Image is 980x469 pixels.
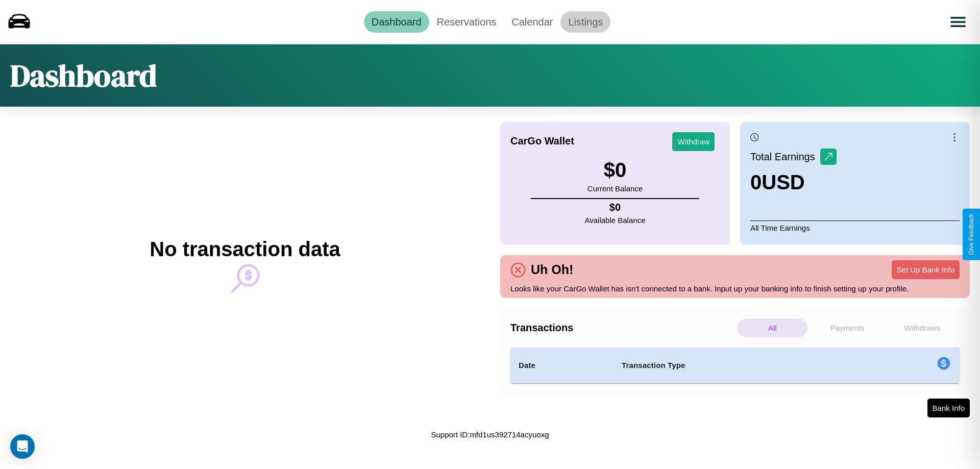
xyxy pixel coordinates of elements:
h2: No transaction data [150,238,340,261]
div: Open Intercom Messenger [10,434,35,459]
h4: Transaction Type [622,359,853,372]
p: Total Earnings [750,147,820,166]
p: Looks like your CarGo Wallet has isn't connected to a bank. Input up your banking info to finish ... [510,282,960,295]
h4: $ 0 [585,202,646,213]
button: Set Up Bank Info [892,260,960,279]
a: Dashboard [364,11,429,33]
h3: 0 USD [750,171,837,194]
p: Current Balance [587,182,643,195]
p: Support ID: mfd1us392714acyuoxg [431,428,549,441]
h4: Date [519,359,605,372]
p: All [738,318,807,337]
h4: CarGo Wallet [510,135,574,147]
a: Reservations [429,11,504,33]
button: Open menu [944,8,972,36]
p: Withdraws [887,318,957,337]
h4: Uh Oh! [526,262,578,277]
button: Bank Info [927,399,970,417]
p: Payments [813,318,883,337]
h3: $ 0 [587,159,643,182]
a: Calendar [504,11,560,33]
table: simple table [510,348,960,383]
p: Available Balance [585,213,646,227]
button: Withdraw [672,132,715,151]
div: Give Feedback [968,214,975,255]
h1: Dashboard [10,55,157,96]
a: Listings [560,11,610,33]
h4: Transactions [510,322,735,334]
p: All Time Earnings [750,220,960,235]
